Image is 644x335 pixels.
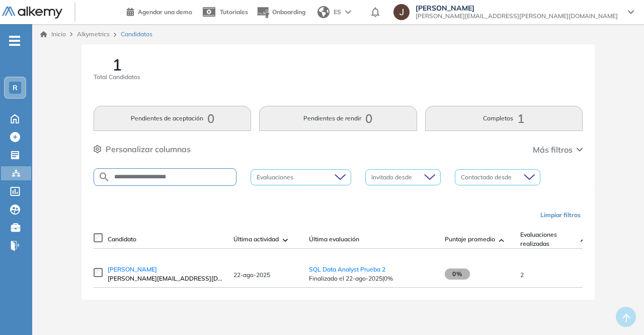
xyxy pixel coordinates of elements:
button: Onboarding [256,2,305,23]
span: Total Candidatos [94,73,140,82]
a: SQL Data Analyst Prueba 2 [309,265,385,273]
img: arrow [345,10,351,14]
button: Limpiar filtros [536,207,585,224]
span: Onboarding [272,8,305,16]
span: Candidatos [121,30,152,39]
a: Inicio [40,30,66,39]
button: Más filtros [533,144,583,156]
a: [PERSON_NAME] [108,265,223,274]
span: [PERSON_NAME] [108,265,157,273]
span: Finalizado el 22-ago-2025 | 0% [309,274,435,283]
a: Agendar una demo [127,5,192,17]
span: Agendar una demo [138,8,192,16]
i: - [9,40,20,42]
button: Pendientes de aceptación0 [94,106,251,131]
button: Completos1 [425,106,583,131]
img: world [317,6,330,18]
img: [missing "en.ARROW_ALT" translation] [581,239,586,242]
button: Personalizar columnas [94,143,191,155]
span: Más filtros [533,144,573,156]
span: Última evaluación [309,235,359,244]
span: Personalizar columnas [106,143,191,155]
img: Logo [2,7,62,19]
span: 1 [112,56,122,73]
img: [missing "en.ARROW_ALT" translation] [499,239,504,242]
button: Pendientes de rendir0 [259,106,417,131]
span: Puntaje promedio [445,235,495,244]
span: 0% [445,269,470,280]
span: [PERSON_NAME][EMAIL_ADDRESS][PERSON_NAME][DOMAIN_NAME] [416,12,618,20]
span: R [13,84,18,92]
span: [PERSON_NAME] [416,4,618,12]
span: [PERSON_NAME][EMAIL_ADDRESS][DOMAIN_NAME] [108,274,223,283]
span: Evaluaciones realizadas [520,230,577,248]
span: 2 [520,271,524,279]
span: ES [334,8,341,17]
span: 22-ago-2025 [233,271,270,279]
img: [missing "en.ARROW_ALT" translation] [283,239,288,242]
span: Candidato [108,235,136,244]
span: Tutoriales [220,8,248,16]
span: Última actividad [233,235,279,244]
img: SEARCH_ALT [98,171,110,183]
span: Alkymetrics [77,30,110,38]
